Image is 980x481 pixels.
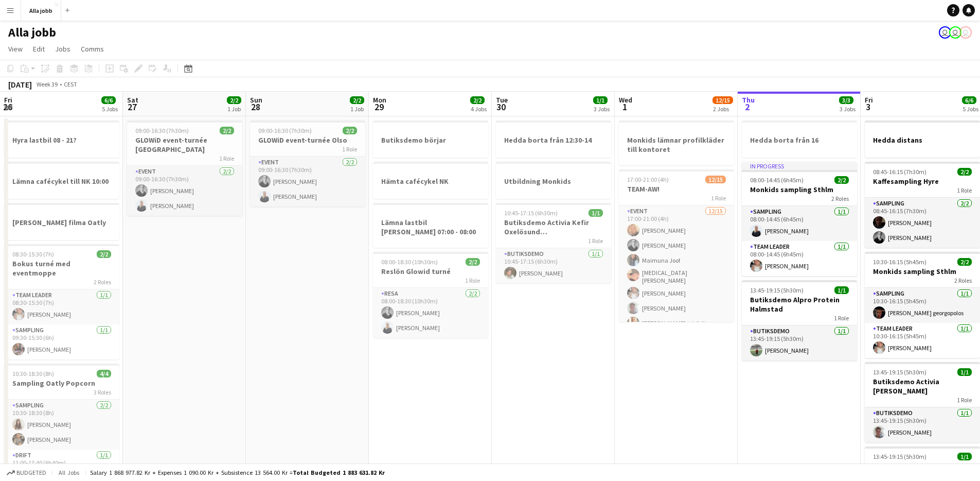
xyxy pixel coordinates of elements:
div: CEST [64,80,77,88]
a: View [4,42,27,56]
span: All jobs [57,469,81,476]
a: Edit [29,42,49,56]
app-user-avatar: August Löfgren [959,26,972,39]
a: Jobs [51,42,75,56]
span: Week 39 [34,80,60,88]
button: Alla jobb [21,1,61,21]
span: Edit [33,44,45,54]
a: Comms [77,42,108,56]
app-user-avatar: Emil Hasselberg [949,26,961,39]
span: Total Budgeted 1 883 631.82 kr [293,469,385,476]
span: Jobs [55,44,70,54]
button: Budgeted [5,467,48,478]
span: Comms [81,44,104,54]
app-user-avatar: Stina Dahl [939,26,951,39]
div: [DATE] [8,79,32,90]
span: View [8,44,23,54]
span: Budgeted [16,469,46,476]
div: Salary 1 868 977.82 kr + Expenses 1 090.00 kr + Subsistence 13 564.00 kr = [90,469,385,476]
h1: Alla jobb [8,25,56,40]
